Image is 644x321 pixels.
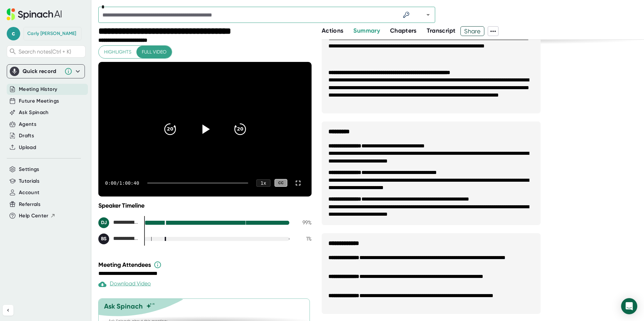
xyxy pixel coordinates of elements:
span: Search notes (Ctrl + K) [19,48,84,55]
button: Ask Spinach [19,109,49,116]
button: Help Center [19,212,56,220]
span: Chapters [390,27,417,34]
span: Actions [322,27,343,34]
div: DJ [98,217,109,228]
span: Highlights [104,48,131,56]
button: Share [460,26,484,36]
button: Transcript [427,26,456,35]
div: 1 % [295,236,312,242]
span: Share [461,25,484,37]
button: Open [423,10,433,20]
div: Download Video [98,280,151,288]
div: 1 x [256,179,270,187]
button: Meeting History [19,85,57,93]
button: Collapse sidebar [3,305,13,316]
div: Ask Spinach [104,302,143,310]
span: Transcript [427,27,456,34]
span: Full video [142,48,166,56]
div: 99 % [295,219,312,226]
div: Open Intercom Messenger [621,298,637,314]
button: Settings [19,166,39,173]
button: Highlights [99,46,137,58]
button: Chapters [390,26,417,35]
button: Future Meetings [19,97,59,105]
button: Full video [136,46,172,58]
button: Referrals [19,201,40,208]
span: Summary [353,27,380,34]
span: c [7,27,20,40]
div: Carly Colgan [27,31,76,37]
div: Quick record [10,65,82,78]
div: Meeting Attendees [98,261,313,269]
span: Help Center [19,212,49,220]
div: Becky Steeley [98,234,139,244]
button: Summary [353,26,380,35]
button: Actions [322,26,343,35]
button: Account [19,189,39,197]
button: Agents [19,120,36,128]
div: 0:00 / 1:00:40 [105,180,139,186]
div: Quick record [23,68,61,75]
button: Tutorials [19,177,39,185]
button: Upload [19,144,36,151]
div: Speaker Timeline [98,202,312,209]
button: Drafts [19,132,34,140]
div: BS [98,234,109,244]
div: CC [275,179,287,187]
div: DeeDee Johnson [98,217,139,228]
